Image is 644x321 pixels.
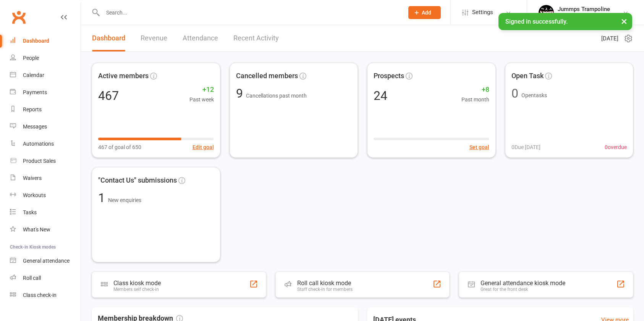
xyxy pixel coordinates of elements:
[10,204,81,221] a: Tasks
[511,71,544,82] span: Open Task
[23,258,70,264] div: General attendance
[481,279,565,287] div: General attendance kiosk mode
[521,92,547,98] span: Open tasks
[23,124,47,130] div: Messages
[23,89,47,95] div: Payments
[100,7,398,18] input: Search...
[23,141,54,147] div: Automations
[422,10,431,16] span: Add
[113,279,161,287] div: Class kiosk mode
[10,50,81,67] a: People
[193,143,214,151] button: Edit goal
[10,67,81,84] a: Calendar
[10,287,81,304] a: Class kiosk mode
[10,135,81,152] a: Automations
[189,84,214,95] span: +12
[92,25,125,51] a: Dashboard
[98,143,141,151] span: 467 of goal of 650
[98,175,177,186] span: "Contact Us" submissions
[236,86,246,101] span: 9
[374,71,404,82] span: Prospects
[601,34,618,43] span: [DATE]
[189,95,214,104] span: Past week
[23,226,50,233] div: What's New
[10,32,81,50] a: Dashboard
[98,191,108,205] span: 1
[246,93,307,99] span: Cancellations past month
[10,152,81,170] a: Product Sales
[183,25,218,51] a: Attendance
[23,158,56,164] div: Product Sales
[141,25,167,51] a: Revenue
[297,287,353,292] div: Staff check-in for members
[10,101,81,118] a: Reports
[374,90,387,102] div: 24
[511,87,518,100] div: 0
[461,95,489,104] span: Past month
[10,187,81,204] a: Workouts
[511,143,540,151] span: 0 Due [DATE]
[236,71,298,82] span: Cancelled members
[10,221,81,238] a: What's New
[505,18,568,25] span: Signed in successfully.
[461,84,489,95] span: +8
[113,287,161,292] div: Members self check-in
[233,25,279,51] a: Recent Activity
[23,55,39,61] div: People
[10,170,81,187] a: Waivers
[10,84,81,101] a: Payments
[23,209,37,215] div: Tasks
[558,13,623,19] div: Jummps Parkwood Pty Ltd
[469,143,489,151] button: Set goal
[408,6,441,19] button: Add
[539,5,554,20] img: thumb_image1698795904.png
[23,106,42,112] div: Reports
[9,8,28,27] a: Clubworx
[481,287,565,292] div: Great for the front desk
[10,252,81,270] a: General attendance kiosk mode
[10,118,81,135] a: Messages
[23,192,46,198] div: Workouts
[108,197,141,203] span: New enquiries
[23,72,44,78] div: Calendar
[98,71,149,82] span: Active members
[98,90,119,102] div: 467
[23,292,57,298] div: Class check-in
[472,4,493,21] span: Settings
[23,275,41,281] div: Roll call
[10,270,81,287] a: Roll call
[297,279,353,287] div: Roll call kiosk mode
[605,143,627,151] span: 0 overdue
[558,6,623,13] div: Jummps Trampoline
[617,13,631,29] button: ×
[23,175,42,181] div: Waivers
[23,38,49,44] div: Dashboard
